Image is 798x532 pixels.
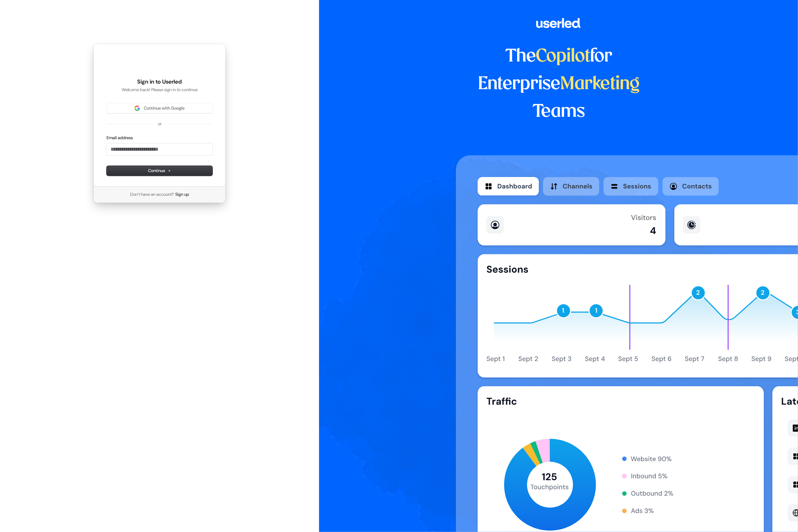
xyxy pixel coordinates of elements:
button: Sign in with GoogleContinue with Google [107,103,212,113]
h1: The for Enterprise Teams [456,43,661,126]
span: Don’t have an account? [130,191,174,197]
span: Copilot [536,48,590,65]
a: Sign up [175,191,189,197]
span: Marketing [560,76,640,93]
button: Continue [107,166,212,176]
h1: Sign in to Userled [107,78,212,86]
span: Continue [148,168,171,174]
span: Continue with Google [144,105,185,111]
label: Email address [107,135,133,141]
p: Welcome back! Please sign in to continue [107,87,212,93]
p: or [158,121,162,127]
img: Sign in with Google [135,106,140,111]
